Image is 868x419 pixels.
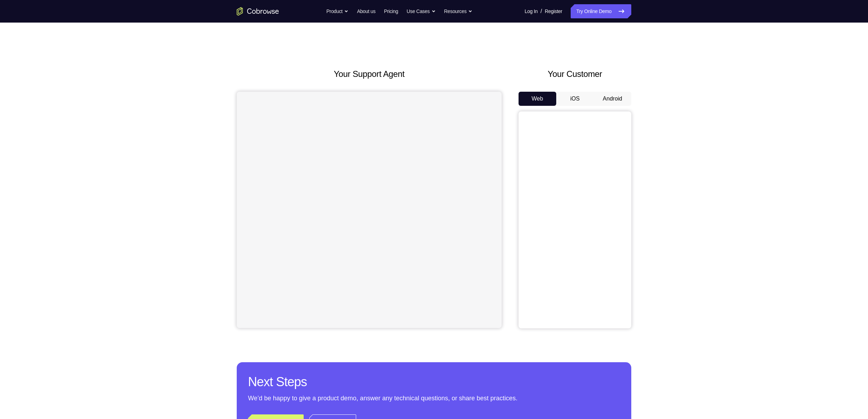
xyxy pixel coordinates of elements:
[327,4,349,18] button: Product
[357,4,375,18] a: About us
[571,4,631,18] a: Try Online Demo
[444,4,473,18] button: Resources
[519,92,556,106] button: Web
[540,7,542,16] span: /
[248,393,620,403] p: We’d be happy to give a product demo, answer any technical questions, or share best practices.
[525,4,538,18] a: Log In
[384,4,398,18] a: Pricing
[519,68,631,80] h2: Your Customer
[237,92,502,328] iframe: Agent
[237,68,502,80] h2: Your Support Agent
[594,92,631,106] button: Android
[237,7,279,16] a: Go to the home page
[545,4,562,18] a: Register
[248,374,620,390] h2: Next Steps
[556,92,594,106] button: iOS
[407,4,435,18] button: Use Cases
